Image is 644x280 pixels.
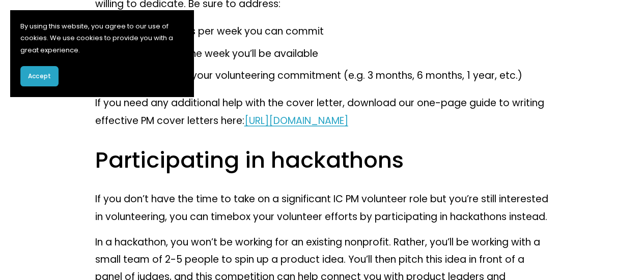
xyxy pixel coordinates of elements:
p: If you need any additional help with the cover letter, download our one-page guide to writing eff... [95,95,549,130]
span: Accept [28,72,51,81]
p: How many hours per week you can commit [116,23,549,40]
p: The duration of your volunteering commitment (e.g. 3 months, 6 months, 1 year, etc.) [116,67,549,84]
p: Which days of the week you’ll be available [116,45,549,63]
p: If you don’t have the time to take on a significant IC PM volunteer role but you’re still interes... [95,190,549,225]
h2: Participating in hackathons [95,145,549,174]
section: Cookie banner [10,10,193,97]
p: By using this website, you agree to our use of cookies. We use cookies to provide you with a grea... [20,20,183,56]
button: Accept [20,66,59,86]
a: [URL][DOMAIN_NAME] [244,113,348,127]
